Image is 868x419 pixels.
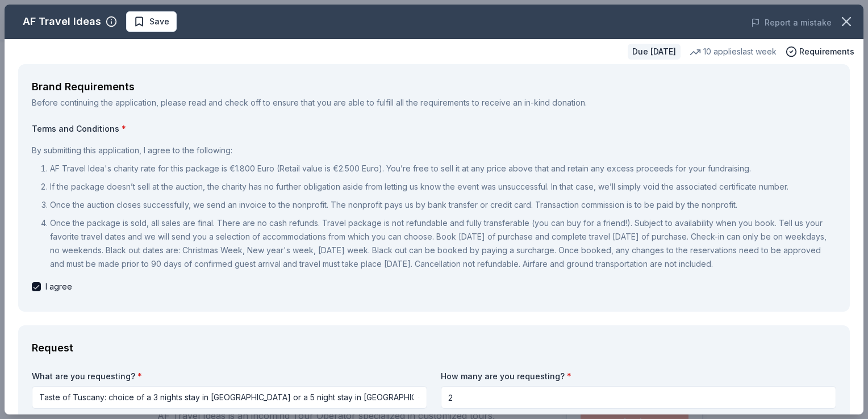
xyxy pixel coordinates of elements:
[786,45,854,58] button: Requirements
[126,11,177,32] button: Save
[45,280,72,294] span: I agree
[32,123,836,135] label: Terms and Conditions
[799,45,854,58] span: Requirements
[32,96,836,110] div: Before continuing the application, please read and check off to ensure that you are able to fulfi...
[32,144,836,157] p: By submitting this application, I agree to the following:
[441,371,836,382] label: How many are you requesting?
[149,15,169,28] span: Save
[50,180,836,194] p: If the package doesn’t sell at the auction, the charity has no further obligation aside from lett...
[32,371,427,382] label: What are you requesting?
[751,16,832,30] button: Report a mistake
[50,216,836,271] p: Once the package is sold, all sales are final. There are no cash refunds. Travel package is not r...
[50,198,836,212] p: Once the auction closes successfully, we send an invoice to the nonprofit. The nonprofit pays us ...
[628,44,681,60] div: Due [DATE]
[50,162,836,175] p: AF Travel Idea's charity rate for this package is €1.800 Euro (Retail value is €2.500 Euro). You’...
[690,45,777,58] div: 10 applies last week
[32,78,836,96] div: Brand Requirements
[23,12,101,31] div: AF Travel Ideas
[32,339,836,357] div: Request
